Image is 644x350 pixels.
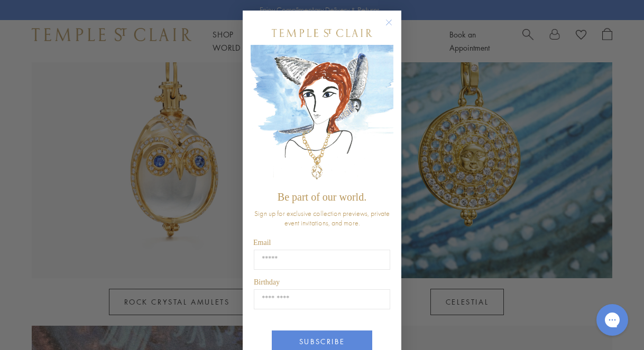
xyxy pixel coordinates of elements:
[388,21,401,34] button: Close dialog
[254,250,390,270] input: Email
[591,300,633,339] iframe: Gorgias live chat messenger
[253,239,271,247] span: Email
[251,45,393,186] img: c4a9eb12-d91a-4d4a-8ee0-386386f4f338.jpeg
[278,191,366,203] span: Be part of our world.
[272,29,372,37] img: Temple St. Clair
[254,209,390,228] span: Sign up for exclusive collection previews, private event invitations, and more.
[254,278,280,286] span: Birthday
